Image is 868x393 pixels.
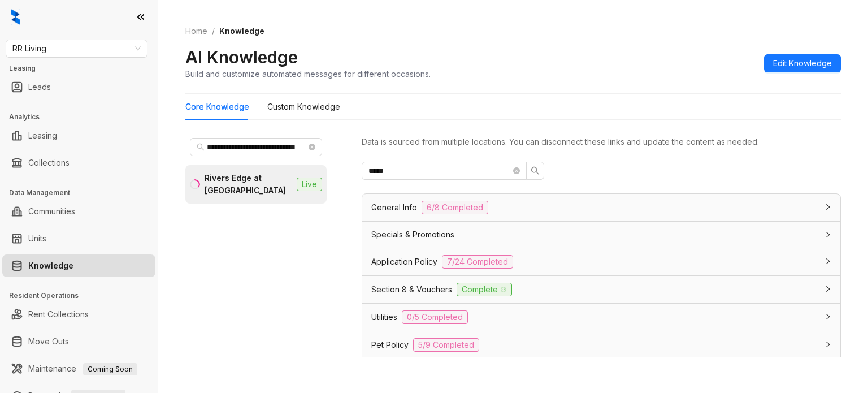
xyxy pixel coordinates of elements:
span: RR Living [12,40,141,57]
div: Pet Policy5/9 Completed [362,331,840,359]
span: collapsed [824,286,831,292]
h3: Data Management [9,188,158,198]
div: Specials & Promotions [362,222,840,248]
span: Specials & Promotions [371,228,454,241]
span: Section 8 & Vouchers [371,283,452,296]
li: Collections [2,152,155,174]
div: General Info6/8 Completed [362,194,840,221]
span: 0/5 Completed [402,310,468,324]
span: collapsed [824,204,831,210]
li: Communities [2,200,155,223]
span: 5/9 Completed [413,338,479,352]
div: Build and customize automated messages for different occasions. [185,68,431,80]
li: Leasing [2,124,155,147]
div: Data is sourced from multiple locations. You can disconnect these links and update the content as... [362,136,841,148]
span: Knowledge [219,26,264,36]
h3: Analytics [9,112,158,122]
h3: Leasing [9,63,158,74]
span: close-circle [309,144,315,150]
h2: AI Knowledge [185,46,298,68]
span: Utilities [371,311,397,323]
button: Edit Knowledge [764,54,841,72]
div: Utilities0/5 Completed [362,304,840,331]
span: close-circle [513,167,520,174]
a: Move Outs [28,330,69,353]
a: Communities [28,200,75,223]
li: Rent Collections [2,303,155,326]
a: Leasing [28,124,57,147]
div: Rivers Edge at [GEOGRAPHIC_DATA] [205,172,292,197]
a: Units [28,227,46,250]
a: Home [183,25,210,37]
div: Custom Knowledge [267,101,340,113]
span: collapsed [824,313,831,320]
span: collapsed [824,341,831,348]
li: / [212,25,215,37]
span: General Info [371,201,417,214]
span: Pet Policy [371,339,409,351]
li: Units [2,227,155,250]
span: search [531,166,540,175]
span: Edit Knowledge [773,57,832,70]
div: Section 8 & VouchersComplete [362,276,840,303]
span: Complete [457,283,512,296]
a: Leads [28,76,51,98]
span: 6/8 Completed [422,201,488,214]
li: Maintenance [2,357,155,380]
span: collapsed [824,231,831,238]
img: logo [11,9,20,25]
span: search [197,143,205,151]
a: Collections [28,152,70,174]
span: Live [297,178,322,191]
a: Knowledge [28,254,73,277]
li: Leads [2,76,155,98]
li: Move Outs [2,330,155,353]
span: 7/24 Completed [442,255,513,269]
li: Knowledge [2,254,155,277]
h3: Resident Operations [9,291,158,301]
span: Application Policy [371,256,437,268]
div: Core Knowledge [185,101,249,113]
span: Coming Soon [83,363,137,375]
a: Rent Collections [28,303,89,326]
span: collapsed [824,258,831,265]
div: Application Policy7/24 Completed [362,248,840,275]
